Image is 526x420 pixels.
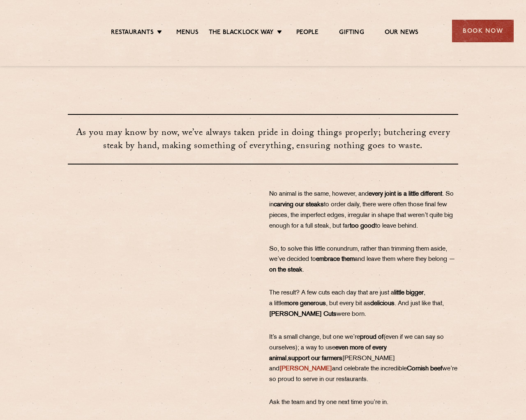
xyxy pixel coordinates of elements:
strong: even more [335,345,364,351]
strong: every joint is a little different [369,191,442,197]
p: It’s a small change, but one we’re (even if we can say so ourselves); a way to use , [PERSON_NAME... [269,332,458,385]
strong: embrace them [316,256,355,262]
strong: more generous [284,301,326,307]
a: Restaurants [111,29,154,37]
strong: [PERSON_NAME] Cuts [269,311,337,317]
strong: proud of [360,334,383,340]
strong: support our farmers [288,356,342,362]
a: The Blacklock Way [209,29,274,37]
p: So, to solve this little conundrum, rather than trimming them aside, we’ve decided to and leave t... [269,244,458,276]
p: Ask the team and try one next time you’re in. [269,397,458,408]
img: svg%3E [12,8,81,54]
strong: too good [350,223,375,229]
strong: Cornish beef [407,366,442,372]
img: INTRODUCING BUTCHER'S CUTS [178,55,348,89]
strong: of [365,345,371,351]
strong: little bigger [394,290,424,296]
a: Gifting [339,29,364,37]
strong: every animal [269,345,387,362]
strong: delicious [370,301,394,307]
strong: carving our steaks [274,202,324,208]
a: People [296,29,318,37]
a: Menus [176,29,198,37]
a: [PERSON_NAME] [279,366,332,372]
p: The result? A few cuts each day that are just a , a little , but every bit as . And just like tha... [269,288,458,320]
div: Book Now [452,20,514,42]
p: No animal is the same, however, and . So in to order daily, there were often those final few piec... [269,189,458,232]
a: Our News [385,29,419,37]
h3: As you may know by now, we’ve always taken pride in doing things properly; butchering every steak... [68,114,458,164]
strong: on the steak [269,267,302,273]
